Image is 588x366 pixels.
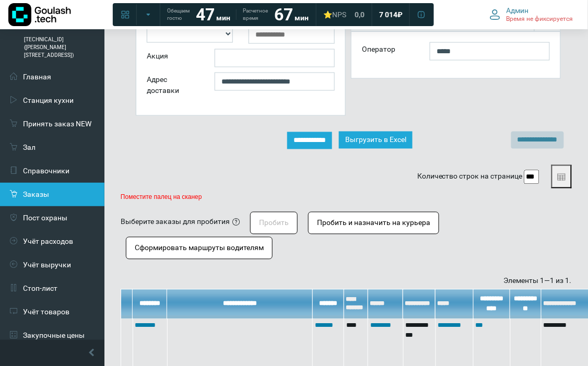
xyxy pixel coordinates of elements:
strong: 67 [274,5,293,25]
a: ⭐NPS 0,0 [317,5,371,24]
button: Сформировать маршруты водителям [126,237,273,259]
a: Обещаем гостю 47 мин Расчетное время 67 мин [161,5,315,24]
strong: 47 [196,5,215,25]
span: 0,0 [355,10,364,19]
span: мин [295,14,309,22]
a: 7 014 ₽ [373,5,409,24]
div: ⭐ [323,10,346,19]
div: Выберите заказы для пробития [121,217,230,228]
button: Пробить [250,212,298,234]
img: Логотип компании Goulash.tech [8,3,71,26]
span: мин [216,14,230,22]
label: Оператор [362,44,395,55]
span: Время не фиксируется [507,15,573,23]
span: Админ [507,6,529,15]
span: 7 014 [379,10,397,19]
div: Акция [139,49,207,67]
label: Количество строк на странице [417,171,523,182]
span: ₽ [397,10,403,19]
span: Расчетное время [243,7,268,22]
p: Поместите палец на сканер [121,194,572,201]
button: Админ Время не фиксируется [484,4,580,26]
div: Элементы 1—1 из 1. [121,276,572,287]
button: Пробить и назначить на курьера [308,212,439,234]
: Выгрузить в Excel [339,132,413,149]
span: Обещаем гостю [167,7,190,22]
div: Адрес доставки [139,73,207,100]
span: NPS [332,10,346,19]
